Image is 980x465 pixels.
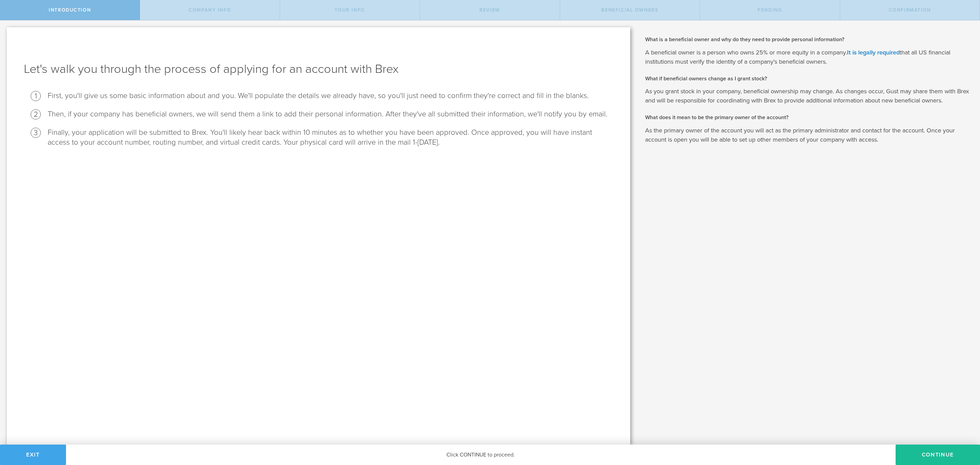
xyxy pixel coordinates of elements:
[946,412,980,445] iframe: Chat Widget
[48,91,613,101] li: First, you'll give us some basic information about and you. We'll populate the details we already...
[66,445,896,465] div: Click CONTINUE to proceed.
[757,7,782,13] span: Pending
[896,445,980,465] button: Continue
[24,61,613,77] h1: Let's walk you through the process of applying for an account with Brex
[645,48,970,66] p: A beneficial owner is a person who owns 25% or more equity in a company. that all US financial in...
[645,126,970,144] p: As the primary owner of the account you will act as the primary administrator and contact for the...
[645,36,970,43] h2: What is a beneficial owner and why do they need to provide personal information?
[601,7,658,13] span: Beneficial Owners
[645,75,970,82] h2: What if beneficial owners change as I grant stock?
[946,412,980,445] div: Widget de chat
[479,7,500,13] span: Review
[645,87,970,105] p: As you grant stock in your company, beneficial ownership may change. As changes occur, Gust may s...
[334,7,365,13] span: Your Info
[49,7,91,13] span: Introduction
[48,128,613,147] li: Finally, your application will be submitted to Brex. You'll likely hear back within 10 minutes as...
[189,7,231,13] span: Company Info
[48,109,613,119] li: Then, if your company has beneficial owners, we will send them a link to add their personal infor...
[847,49,900,56] a: It is legally required
[645,114,970,121] h2: What does it mean to be the primary owner of the account?
[889,7,931,13] span: Confirmation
